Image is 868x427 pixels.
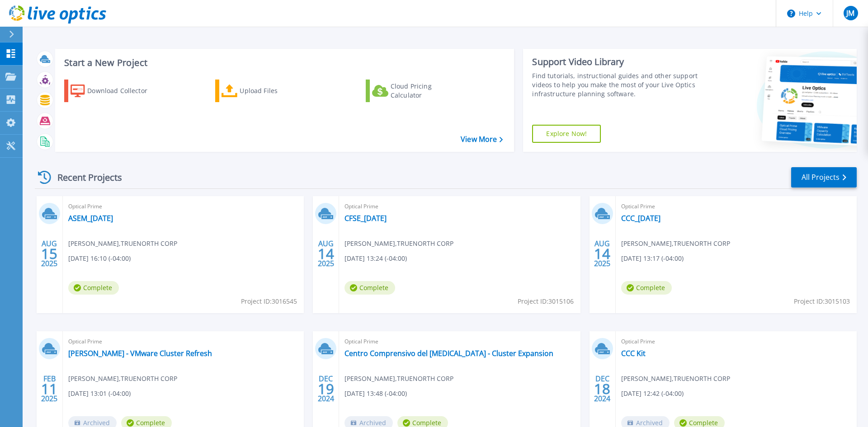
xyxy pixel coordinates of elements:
span: 11 [41,385,57,393]
a: ASEM_[DATE] [68,214,113,223]
div: AUG 2025 [594,237,611,270]
span: 19 [318,385,334,393]
span: [PERSON_NAME] , TRUENORTH CORP [621,374,730,384]
span: Complete [621,281,672,295]
span: Complete [344,281,395,295]
span: 14 [318,250,334,258]
span: [PERSON_NAME] , TRUENORTH CORP [344,374,453,384]
div: Download Collector [87,82,160,100]
div: FEB 2025 [41,372,58,405]
div: DEC 2024 [317,372,335,405]
span: Optical Prime [68,202,298,211]
div: DEC 2024 [594,372,611,405]
span: 18 [594,385,610,393]
a: All Projects [791,167,857,188]
a: Centro Comprensivo del [MEDICAL_DATA] - Cluster Expansion [344,349,553,358]
span: Project ID: 3016545 [241,296,297,306]
span: Optical Prime [621,202,851,211]
span: [PERSON_NAME] , TRUENORTH CORP [68,374,177,384]
span: [DATE] 13:48 (-04:00) [344,389,407,399]
span: Optical Prime [344,202,575,211]
span: Complete [68,281,119,295]
span: 14 [594,250,610,258]
span: Optical Prime [344,337,575,347]
span: [PERSON_NAME] , TRUENORTH CORP [621,239,730,249]
span: Optical Prime [68,337,298,347]
a: CFSE_[DATE] [344,214,387,223]
span: Optical Prime [621,337,851,347]
a: Download Collector [64,80,165,102]
div: Upload Files [240,82,312,100]
span: Project ID: 3015106 [518,296,574,306]
a: [PERSON_NAME] - VMware Cluster Refresh [68,349,212,358]
span: Project ID: 3015103 [794,296,850,306]
div: Cloud Pricing Calculator [391,82,463,100]
span: [PERSON_NAME] , TRUENORTH CORP [344,239,453,249]
h3: Start a New Project [64,58,503,68]
a: Explore Now! [532,125,601,143]
a: CCC Kit [621,349,646,358]
div: Recent Projects [35,166,134,188]
span: [DATE] 13:01 (-04:00) [68,389,131,399]
a: Cloud Pricing Calculator [366,80,467,102]
div: AUG 2025 [41,237,58,270]
a: View More [461,135,503,144]
span: [DATE] 13:24 (-04:00) [344,253,407,263]
a: Upload Files [215,80,316,102]
span: [DATE] 13:17 (-04:00) [621,253,684,263]
span: [DATE] 16:10 (-04:00) [68,253,131,263]
span: [DATE] 12:42 (-04:00) [621,389,684,399]
div: AUG 2025 [317,237,335,270]
div: Support Video Library [532,56,702,68]
div: Find tutorials, instructional guides and other support videos to help you make the most of your L... [532,71,702,99]
span: JM [846,9,854,17]
span: [PERSON_NAME] , TRUENORTH CORP [68,239,177,249]
span: 15 [41,250,57,258]
a: CCC_[DATE] [621,214,660,223]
